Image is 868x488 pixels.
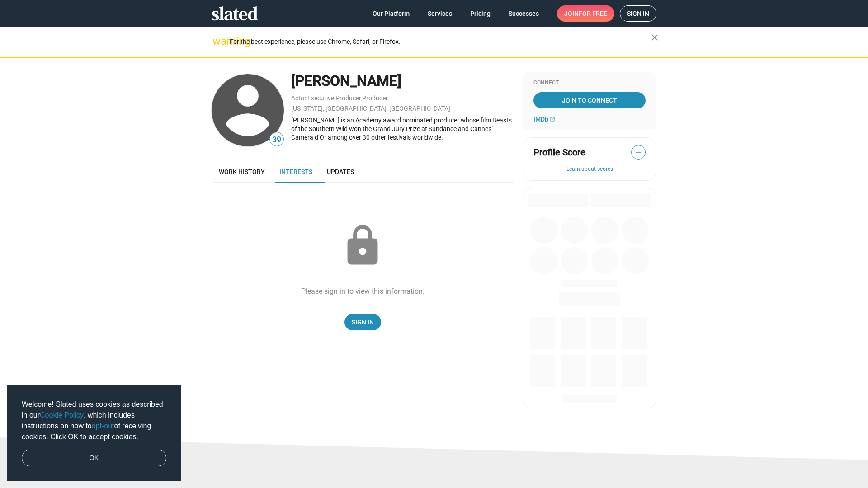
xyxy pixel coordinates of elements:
a: Pricing [463,5,498,22]
span: , [307,96,307,101]
a: Sign In [344,314,381,330]
span: Updates [327,168,354,175]
span: Services [428,5,452,22]
span: Welcome! Slated uses cookies as described in our , which includes instructions on how to of recei... [22,399,166,442]
span: Successes [509,5,539,22]
a: Services [420,5,459,22]
span: IMDb [533,116,548,123]
mat-icon: lock [340,223,385,268]
span: Sign In [352,314,374,330]
a: Updates [320,161,361,183]
a: Executive Producer [307,94,361,102]
div: [PERSON_NAME] is an Academy award nominated producer whose film Beasts of the Southern Wild won t... [291,116,514,141]
span: Profile Score [533,146,585,159]
a: Sign in [620,5,656,22]
a: opt-out [92,422,114,430]
div: Connect [533,80,646,87]
a: IMDb [533,116,555,123]
div: cookieconsent [7,385,181,481]
span: 39 [270,134,283,146]
a: Actor [291,94,307,102]
button: Learn about scores [533,166,646,173]
a: dismiss cookie message [22,450,166,467]
span: Sign in [627,6,649,21]
a: Cookie Policy [40,411,84,419]
span: Work history [219,168,265,175]
mat-icon: close [649,32,660,43]
div: Please sign in to view this information. [301,286,425,296]
span: Interests [279,168,312,175]
span: Pricing [470,5,491,22]
div: [PERSON_NAME] [291,71,514,91]
div: For the best experience, please use Chrome, Safari, or Firefox. [230,36,651,48]
span: for free [579,5,607,22]
a: Joinfor free [557,5,614,22]
a: Work history [212,161,272,183]
span: — [632,147,645,159]
a: [US_STATE], [GEOGRAPHIC_DATA], [GEOGRAPHIC_DATA] [291,105,450,112]
span: , [361,96,362,101]
span: Our Platform [373,5,410,22]
a: Successes [501,5,546,22]
a: Interests [272,161,320,183]
a: Our Platform [365,5,417,22]
mat-icon: warning [212,36,223,47]
span: Join [564,5,607,22]
span: Join To Connect [535,92,644,108]
a: Join To Connect [533,92,646,108]
a: Producer [362,94,388,102]
mat-icon: open_in_new [550,117,555,122]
